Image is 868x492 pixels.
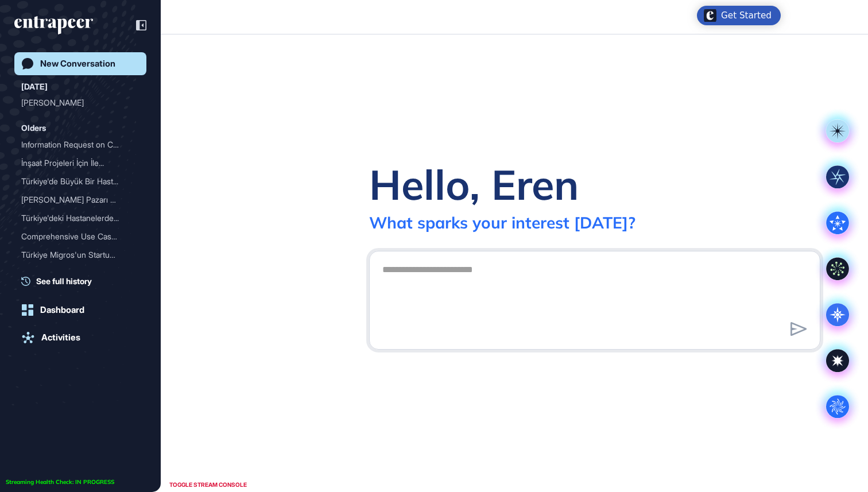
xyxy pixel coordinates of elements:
[21,121,46,135] div: Olders
[21,264,130,282] div: Afrika Bölgesinde IoT ve ...
[21,94,139,112] div: Reese
[721,10,772,21] div: Get Started
[21,191,130,209] div: [PERSON_NAME] Pazarı Araştırması: ...
[21,154,139,172] div: İnşaat Projeleri İçin İletişim Networkü Teknolojileri Araştırması
[21,80,48,94] div: [DATE]
[21,227,130,246] div: Comprehensive Use Cases f...
[40,59,115,69] div: New Conversation
[21,135,139,154] div: Information Request on Capow Energy Company
[21,246,139,264] div: Türkiye Migros'un Startuplarla Masraf Düşürmeye Yönelik Çalışma Yöntemleri ve Öneriler
[36,275,92,287] span: See full history
[21,172,139,191] div: Türkiye'de Büyük Bir Hastane Grubu İçin Dijital Dönüşümde Odaklanılması Gereken Teknolojiler ve E...
[369,158,579,210] div: Hello, Eren
[21,172,130,191] div: Türkiye'de Büyük Bir Hast...
[21,209,130,227] div: Türkiye'deki Hastanelerde...
[14,326,146,349] a: Activities
[21,246,130,264] div: Türkiye Migros'un Startup...
[21,264,139,282] div: Afrika Bölgesinde IoT ve Yapay Zeka Temelli Yatırım ve İş Fırsatları Pazarı Araştırması
[21,209,139,227] div: Türkiye'deki Hastanelerde Yapay Zeka ile Dijital Dönüşüm Senaryoları ve Teknolojileri
[40,305,84,315] div: Dashboard
[21,94,130,112] div: [PERSON_NAME]
[21,191,139,209] div: Krom Pazarı Araştırması: ARY Holding için Hızlı Pazar ve Fiyatlandırma Analizi ve Küresel Rakip K...
[14,16,93,34] div: entrapeer-logo
[697,6,781,25] div: Open Get Started checklist
[41,332,80,343] div: Activities
[166,478,250,492] div: TOGGLE STREAM CONSOLE
[14,52,146,75] a: New Conversation
[21,227,139,246] div: Comprehensive Use Cases for Retail Banking in Azerbaijan
[14,299,146,321] a: Dashboard
[21,154,130,172] div: İnşaat Projeleri İçin İle...
[704,9,716,22] img: launcher-image-alternative-text
[369,212,635,233] div: What sparks your interest [DATE]?
[21,135,130,154] div: Information Request on Ca...
[21,275,146,287] a: See full history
